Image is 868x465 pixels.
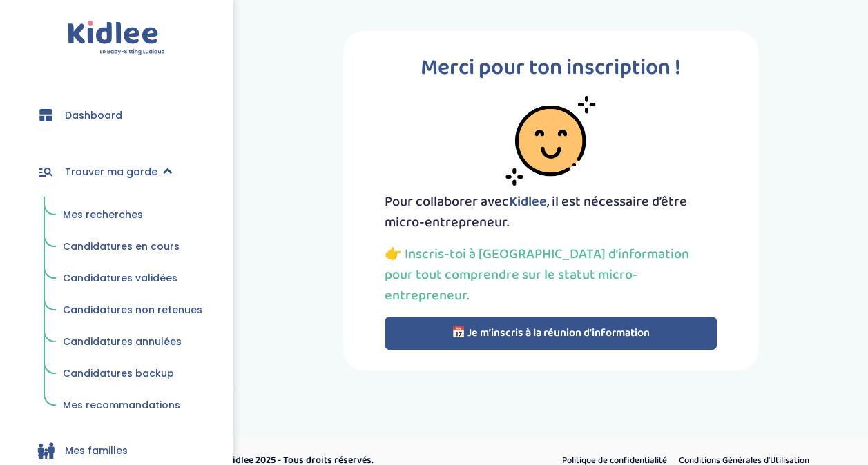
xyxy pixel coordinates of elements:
p: Pour collaborer avec , il est nécessaire d’être micro-entrepreneur. [385,191,717,232]
p: Merci pour ton inscription ! [385,52,717,85]
a: Trouver ma garde [21,147,212,197]
img: logo.svg [68,21,165,56]
a: Candidatures en cours [53,234,212,260]
p: 👉 Inscris-toi à [GEOGRAPHIC_DATA] d’information pour tout comprendre sur le statut micro-entrepre... [385,244,717,306]
span: Candidatures validées [63,271,177,285]
a: Mes recherches [53,202,212,228]
a: Candidatures backup [53,361,212,387]
span: Mes recherches [63,208,143,221]
span: Mes recommandations [63,398,180,412]
button: 📅 Je m’inscris à la réunion d’information [385,317,717,350]
span: Candidatures en cours [63,239,180,253]
span: Trouver ma garde [65,165,157,179]
span: Candidatures non retenues [63,303,202,317]
span: Mes familles [65,444,128,458]
a: Mes recommandations [53,393,212,419]
span: Kidlee [509,190,547,212]
a: Dashboard [21,90,212,140]
span: Candidatures backup [63,366,174,380]
a: Candidatures annulées [53,329,212,355]
a: Candidatures validées [53,266,212,292]
span: Dashboard [65,108,122,123]
img: smiley-face [505,96,595,186]
span: Candidatures annulées [63,335,182,348]
a: Candidatures non retenues [53,297,212,324]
